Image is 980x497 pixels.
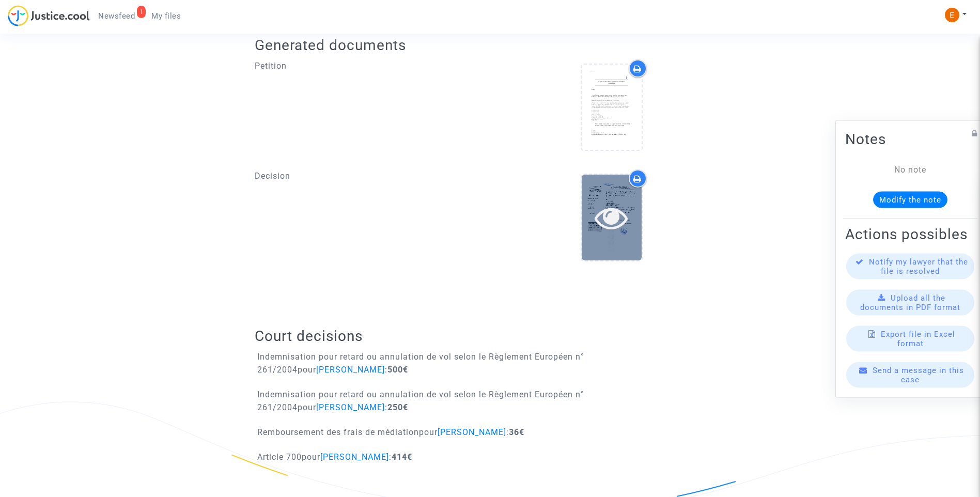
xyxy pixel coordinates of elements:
div: No note [861,164,960,176]
span: Send a message in this case [873,366,964,384]
span: [PERSON_NAME] [316,402,385,412]
b: 36€ [509,427,524,437]
span: Notify my lawyer that the file is resolved [869,257,968,276]
span: [PERSON_NAME] [320,452,389,462]
p: Indemnisation pour retard ou annulation de vol selon le Règlement Européen n° 261/2004 : [257,388,733,414]
h2: Notes [845,130,975,148]
span: My files [151,11,181,21]
span: [PERSON_NAME] [438,427,506,437]
div: 1 [137,6,146,18]
span: Newsfeed [98,11,135,21]
p: Remboursement des frais de médiation : [257,426,524,439]
a: My files [143,8,189,24]
span: Export file in Excel format [881,330,955,348]
span: [PERSON_NAME] [316,365,385,375]
h2: Actions possibles [845,225,975,243]
h2: Court decisions [255,327,725,345]
b: 414€ [392,452,412,462]
p: Petition [255,59,483,72]
span: Upload all the documents in PDF format [860,293,960,312]
h2: Generated documents [255,36,725,54]
span: pour [298,365,385,375]
a: 1Newsfeed [90,8,143,24]
p: Decision [255,169,483,182]
p: Article 700 : [257,451,412,463]
span: pour [419,427,506,437]
b: 250€ [387,402,408,412]
img: ACg8ocIeiFvHKe4dA5oeRFd_CiCnuxWUEc1A2wYhRJE3TTWt=s96-c [945,8,959,22]
button: Modify the note [873,192,947,208]
span: pour [302,452,389,462]
span: pour [298,402,385,412]
img: jc-logo.svg [8,5,90,26]
p: Indemnisation pour retard ou annulation de vol selon le Règlement Européen n° 261/2004 : [257,350,733,376]
b: 500€ [387,365,408,375]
